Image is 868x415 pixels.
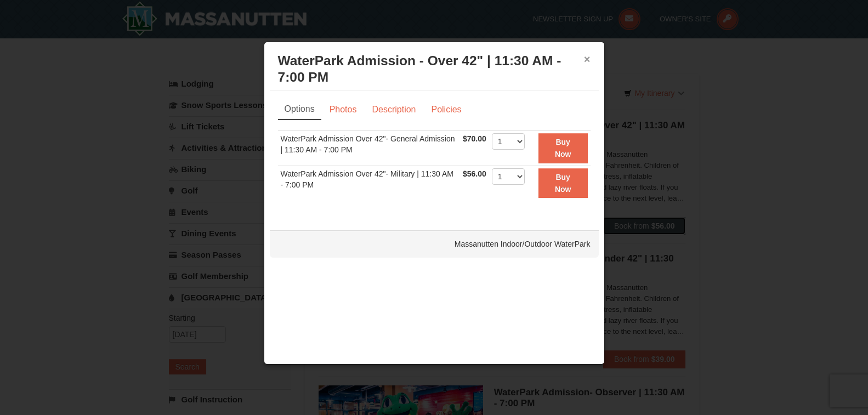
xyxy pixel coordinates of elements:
button: × [584,54,591,65]
button: Buy Now [538,168,588,198]
a: Policies [424,99,468,120]
td: WaterPark Admission Over 42"- Military | 11:30 AM - 7:00 PM [278,166,461,200]
span: $70.00 [463,134,486,143]
a: Options [278,99,321,120]
span: $56.00 [463,169,486,178]
button: Buy Now [538,133,588,163]
a: Photos [322,99,364,120]
strong: Buy Now [555,173,571,194]
td: WaterPark Admission Over 42"- General Admission | 11:30 AM - 7:00 PM [278,130,461,166]
div: Massanutten Indoor/Outdoor WaterPark [270,230,599,258]
h3: WaterPark Admission - Over 42" | 11:30 AM - 7:00 PM [278,53,591,86]
strong: Buy Now [555,138,571,158]
a: Description [365,99,423,120]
